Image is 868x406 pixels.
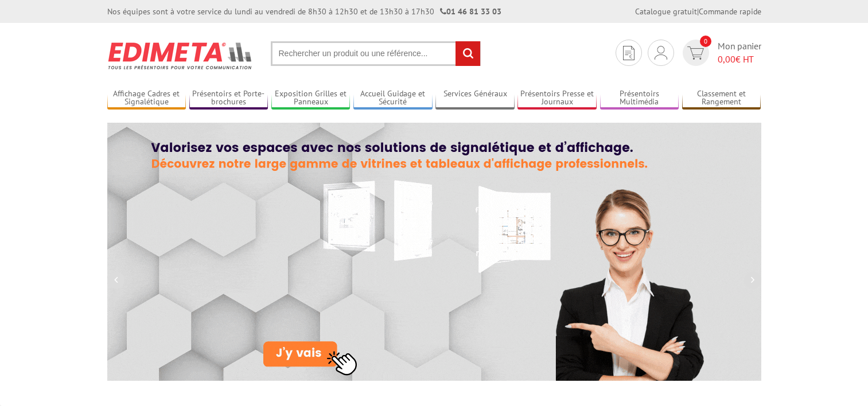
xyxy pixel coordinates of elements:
[718,53,735,65] span: 0,00
[635,6,697,17] a: Catalogue gratuit
[517,89,597,108] a: Présentoirs Presse et Journaux
[456,41,480,66] input: rechercher
[699,6,761,17] a: Commande rapide
[440,6,501,17] strong: 01 46 81 33 03
[107,34,254,77] img: Présentoir, panneau, stand - Edimeta - PLV, affichage, mobilier bureau, entreprise
[680,40,761,66] a: devis rapide 0 Mon panier 0,00€ HT
[435,89,515,108] a: Services Généraux
[655,46,667,60] img: devis rapide
[107,6,501,17] div: Nos équipes sont à votre service du lundi au vendredi de 8h30 à 12h30 et de 13h30 à 17h30
[718,40,761,66] span: Mon panier
[687,46,704,60] img: devis rapide
[635,6,761,17] div: |
[189,89,268,108] a: Présentoirs et Porte-brochures
[700,36,711,47] span: 0
[271,89,351,108] a: Exposition Grilles et Panneaux
[718,53,761,66] span: € HT
[107,89,186,108] a: Affichage Cadres et Signalétique
[353,89,433,108] a: Accueil Guidage et Sécurité
[600,89,679,108] a: Présentoirs Multimédia
[682,89,761,108] a: Classement et Rangement
[271,41,481,66] input: Rechercher un produit ou une référence...
[623,46,635,60] img: devis rapide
